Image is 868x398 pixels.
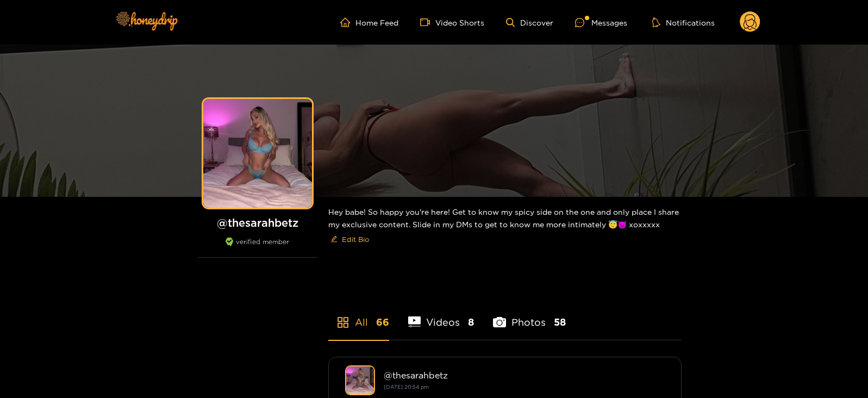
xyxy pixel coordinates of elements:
li: Videos [408,291,474,340]
span: 8 [468,315,474,329]
div: Messages [575,16,627,29]
button: editEdit Bio [328,231,371,248]
span: 66 [376,315,389,329]
span: appstore [336,316,349,329]
span: 58 [554,315,566,329]
div: Hey babe! So happy you're here! Get to know my spicy side on the one and only place I share my ex... [328,197,682,257]
div: verified member [198,238,317,258]
h1: @ thesarahbetz [198,216,317,229]
a: Discover [506,18,553,27]
img: thesarahbetz [345,365,375,395]
span: home [340,17,355,27]
li: Photos [493,291,566,340]
span: Edit Bio [342,234,369,245]
span: edit [330,235,338,244]
a: Video Shorts [420,17,484,27]
button: Notifications [649,17,718,28]
small: [DATE] 20:54 pm [384,384,429,390]
div: @ thesarahbetz [384,370,665,380]
span: video-camera [420,17,435,27]
a: Home Feed [340,17,398,27]
li: All [328,291,389,340]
